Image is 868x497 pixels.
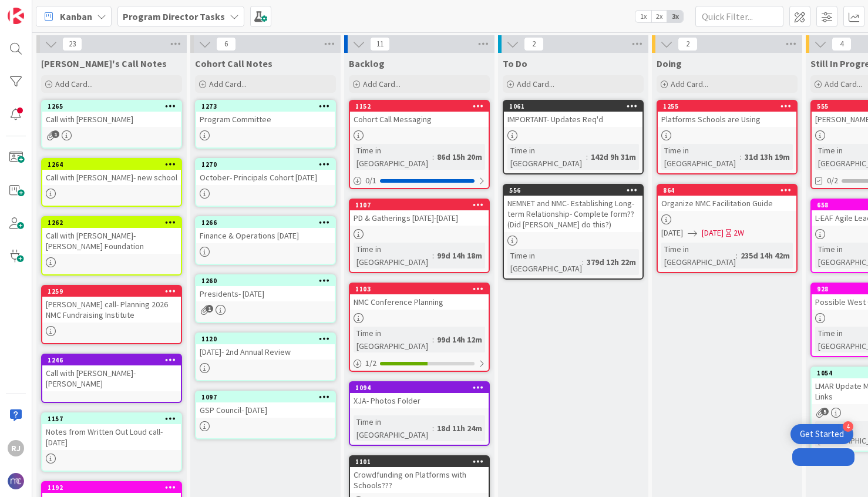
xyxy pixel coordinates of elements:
[350,294,489,310] div: NMC Conference Planning
[354,415,432,441] div: Time in [GEOGRAPHIC_DATA]
[843,421,853,432] div: 4
[432,249,434,262] span: :
[48,219,181,227] div: 1262
[349,58,385,69] span: Backlog
[354,327,432,352] div: Time in [GEOGRAPHIC_DATA]
[201,219,335,227] div: 1266
[734,227,744,239] div: 2W
[42,482,181,493] div: 1192
[370,37,390,51] span: 11
[363,79,401,89] span: Add Card...
[62,37,82,51] span: 23
[832,37,852,51] span: 4
[584,256,639,268] div: 379d 12h 22m
[350,210,489,226] div: PD & Gatherings [DATE]-[DATE]
[504,185,642,196] div: 556
[196,344,335,360] div: [DATE]- 2nd Annual Review
[350,200,489,226] div: 1107PD & Gatherings [DATE]-[DATE]
[42,170,181,185] div: Call with [PERSON_NAME]- new school
[738,249,793,262] div: 235d 14h 42m
[350,467,489,493] div: Crowdfunding on Platforms with Schools???
[827,174,838,187] span: 0/2
[658,185,796,211] div: 864Organize NMC Facilitation Guide
[42,424,181,450] div: Notes from Written Out Loud call- [DATE]
[355,201,489,209] div: 1107
[196,334,335,344] div: 1120
[667,11,683,22] span: 3x
[42,355,181,365] div: 1246
[504,101,642,112] div: 1061
[201,393,335,401] div: 1097
[509,102,642,110] div: 1061
[661,243,736,268] div: Time in [GEOGRAPHIC_DATA]
[657,58,682,69] span: Doing
[8,8,24,24] img: Visit kanbanzone.com
[196,402,335,418] div: GSP Council- [DATE]
[661,144,740,170] div: Time in [GEOGRAPHIC_DATA]
[365,174,376,187] span: 0 / 1
[658,112,796,127] div: Platforms Schools are Using
[196,159,335,185] div: 1270October- Principals Cohort [DATE]
[350,112,489,127] div: Cohort Call Messaging
[196,159,335,170] div: 1270
[350,101,489,127] div: 1152Cohort Call Messaging
[507,144,586,170] div: Time in [GEOGRAPHIC_DATA]
[790,424,853,444] div: Open Get Started checklist, remaining modules: 4
[658,185,796,196] div: 864
[42,286,181,323] div: 1259[PERSON_NAME] call- Planning 2026 NMC Fundraising Institute
[216,37,236,51] span: 6
[350,456,489,493] div: 1101Crowdfunding on Platforms with Schools???
[365,357,376,370] span: 1 / 2
[635,11,651,22] span: 1x
[48,415,181,423] div: 1157
[821,408,829,415] span: 5
[350,382,489,408] div: 1094XJA- Photos Folder
[742,150,793,163] div: 31d 13h 19m
[196,392,335,418] div: 1097GSP Council- [DATE]
[209,79,247,89] span: Add Card...
[123,11,225,22] b: Program Director Tasks
[42,217,181,254] div: 1262Call with [PERSON_NAME]- [PERSON_NAME] Foundation
[434,333,485,346] div: 99d 14h 12m
[41,58,167,69] span: Ros's Call Notes
[42,159,181,170] div: 1264
[201,335,335,343] div: 1120
[509,186,642,194] div: 556
[524,37,544,51] span: 2
[48,356,181,364] div: 1246
[355,102,489,110] div: 1152
[196,170,335,185] div: October- Principals Cohort [DATE]
[196,101,335,112] div: 1273
[350,456,489,467] div: 1101
[196,228,335,243] div: Finance & Operations [DATE]
[355,458,489,466] div: 1101
[42,286,181,297] div: 1259
[588,150,639,163] div: 142d 9h 31m
[8,440,24,456] div: RJ
[800,428,844,440] div: Get Started
[504,101,642,127] div: 1061IMPORTANT- Updates Req'd
[678,37,698,51] span: 2
[350,356,489,371] div: 1/2
[740,150,742,163] span: :
[350,382,489,393] div: 1094
[42,414,181,450] div: 1157Notes from Written Out Loud call- [DATE]
[196,276,335,301] div: 1260Presidents- [DATE]
[48,160,181,169] div: 1264
[434,150,485,163] div: 86d 15h 20m
[196,217,335,228] div: 1266
[196,334,335,360] div: 1120[DATE]- 2nd Annual Review
[504,196,642,232] div: NEMNET and NMC- Establishing Long-term Relationship- Complete form?? (Did [PERSON_NAME] do this?)
[42,217,181,228] div: 1262
[42,297,181,323] div: [PERSON_NAME] call- Planning 2026 NMC Fundraising Institute
[350,101,489,112] div: 1152
[42,365,181,391] div: Call with [PERSON_NAME]- [PERSON_NAME]
[196,276,335,286] div: 1260
[42,112,181,127] div: Call with [PERSON_NAME]
[434,422,485,435] div: 18d 11h 24m
[196,286,335,301] div: Presidents- [DATE]
[651,11,667,22] span: 2x
[736,249,738,262] span: :
[42,101,181,127] div: 1265Call with [PERSON_NAME]
[658,101,796,112] div: 1255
